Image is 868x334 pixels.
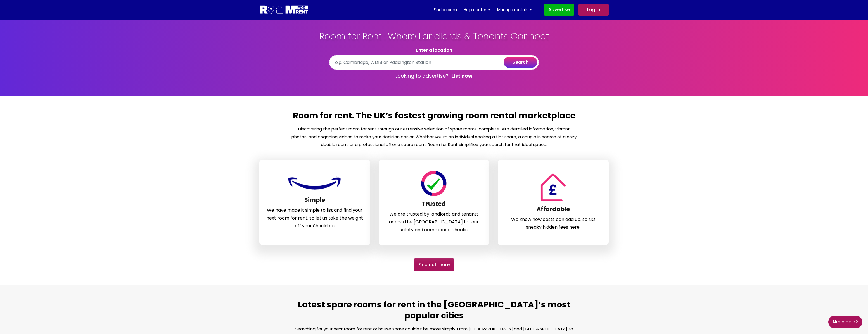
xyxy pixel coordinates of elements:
[464,6,490,14] a: Help center
[386,200,483,210] h3: Trusted
[259,5,309,15] img: Logo for Room for Rent, featuring a welcoming design with a house icon and modern typography
[434,6,457,14] a: Find a room
[266,196,363,206] h3: Simple
[420,171,448,196] img: Room For Rent
[578,4,609,16] a: Log in
[329,55,539,70] input: e.g. Cambridge, WD18 or Paddington Station
[291,125,577,149] p: Discovering the perfect room for rent through our extensive selection of spare rooms, complete wi...
[504,57,537,68] button: search
[505,206,602,216] h3: Affordable
[291,299,577,325] h2: Latest spare rooms for rent in the [GEOGRAPHIC_DATA]’s most popular cities
[505,216,602,231] p: We know how costs can add up, so NO sneaky hidden fees here.
[828,316,862,328] a: Need Help?
[287,175,343,192] img: Room For Rent
[538,173,568,201] img: Room For Rent
[414,258,454,271] a: Find out More
[329,70,539,82] p: Looking to advertise?
[386,210,483,234] p: We are trusted by landlords and tenants across the [GEOGRAPHIC_DATA] for our safety and complianc...
[266,206,363,230] p: We have made it simple to list and find your next room for rent, so let us take the weight off yo...
[291,110,577,125] h2: Room for rent. The UK’s fastest growing room rental marketplace
[307,31,561,47] h1: Room for Rent : Where Landlords & Tenants Connect
[451,73,473,79] a: List now
[416,47,452,53] label: Enter a location
[544,4,574,16] a: Advertise
[497,6,532,14] a: Manage rentals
